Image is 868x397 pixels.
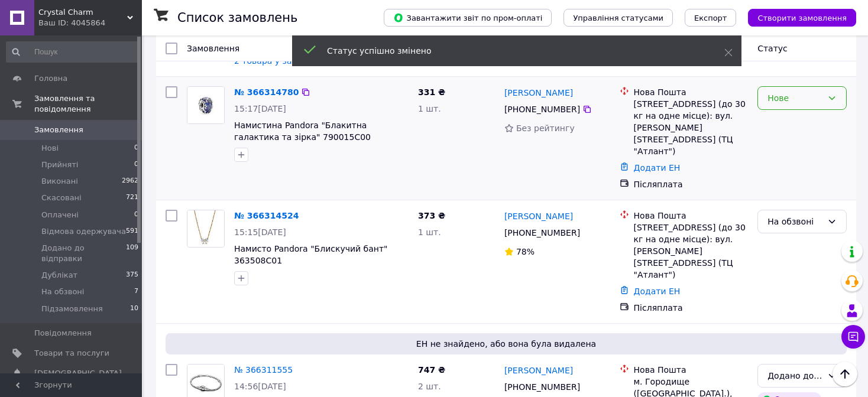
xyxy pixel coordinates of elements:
[130,304,138,314] span: 10
[573,14,663,22] span: Управління статусами
[234,87,299,97] a: № 366314780
[234,365,293,375] a: № 366311555
[34,368,122,379] span: [DEMOGRAPHIC_DATA]
[502,101,582,118] div: [PHONE_NUMBER]
[41,143,59,154] span: Нові
[126,226,138,237] span: 591
[38,18,142,28] div: Ваш ID: 4045864
[41,226,126,237] span: Відмова одержувача
[134,287,138,297] span: 7
[736,12,856,22] a: Створити замовлення
[634,364,749,376] div: Нова Пошта
[767,215,822,228] div: На обзвоні
[418,227,441,237] span: 1 шт.
[504,210,573,222] a: [PERSON_NAME]
[634,178,749,190] div: Післяплата
[234,104,286,113] span: 15:17[DATE]
[187,210,224,247] img: Фото товару
[563,9,673,27] button: Управління статусами
[187,86,225,124] a: Фото товару
[418,365,445,375] span: 747 ₴
[126,193,138,203] span: 721
[694,14,727,22] span: Експорт
[748,9,856,27] button: Створити замовлення
[634,222,749,281] div: [STREET_ADDRESS] (до 30 кг на одне місце): вул. [PERSON_NAME][STREET_ADDRESS] (ТЦ "Атлант")
[418,87,445,97] span: 331 ₴
[767,92,822,105] div: Нове
[767,369,822,382] div: Додано до відправки
[757,14,847,22] span: Створити замовлення
[418,382,441,391] span: 2 шт.
[502,224,582,241] div: [PHONE_NUMBER]
[393,12,542,23] span: Завантажити звіт по пром-оплаті
[634,210,749,222] div: Нова Пошта
[177,11,297,25] h1: Список замовлень
[34,328,92,339] span: Повідомлення
[41,270,77,281] span: Дублікат
[234,56,332,66] a: 2 товара у замовленні
[757,44,788,53] span: Статус
[34,348,109,359] span: Товари та послуги
[634,86,749,98] div: Нова Пошта
[34,93,142,115] span: Замовлення та повідомлення
[634,98,749,157] div: [STREET_ADDRESS] (до 30 кг на одне місце): вул. [PERSON_NAME][STREET_ADDRESS] (ТЦ "Атлант")
[234,121,371,142] a: Намистина Pandora "Блакитна галактика та зірка" 790015C00
[841,325,865,349] button: Чат з покупцем
[134,160,138,170] span: 0
[134,143,138,154] span: 0
[134,210,138,220] span: 0
[41,176,78,187] span: Виконані
[418,104,441,113] span: 1 шт.
[833,362,857,386] button: Наверх
[34,125,83,135] span: Замовлення
[187,210,225,248] a: Фото товару
[187,87,224,123] img: Фото товару
[41,287,84,297] span: На обзвоні
[41,210,79,220] span: Оплачені
[234,244,388,265] a: Намисто Pandora "Блискучий бант" 363508C01
[38,7,127,18] span: Crystal Charm
[41,193,82,203] span: Скасовані
[502,379,582,395] div: [PHONE_NUMBER]
[234,211,299,220] a: № 366314524
[685,9,737,27] button: Експорт
[41,243,126,264] span: Додано до відправки
[34,73,67,84] span: Головна
[234,227,286,237] span: 15:15[DATE]
[234,382,286,391] span: 14:56[DATE]
[516,247,535,256] span: 78%
[41,160,78,170] span: Прийняті
[327,45,695,57] div: Статус успішно змінено
[504,87,573,99] a: [PERSON_NAME]
[41,304,103,314] span: Підзамовлення
[634,287,681,296] a: Додати ЕН
[634,302,749,314] div: Післяплата
[504,365,573,376] a: [PERSON_NAME]
[187,44,239,53] span: Замовлення
[516,123,575,133] span: Без рейтингу
[384,9,552,27] button: Завантажити звіт по пром-оплаті
[418,211,445,220] span: 373 ₴
[6,41,140,63] input: Пошук
[122,176,138,187] span: 2962
[126,270,138,281] span: 375
[126,243,138,264] span: 109
[170,338,842,350] span: ЕН не знайдено, або вона була видалена
[634,163,681,173] a: Додати ЕН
